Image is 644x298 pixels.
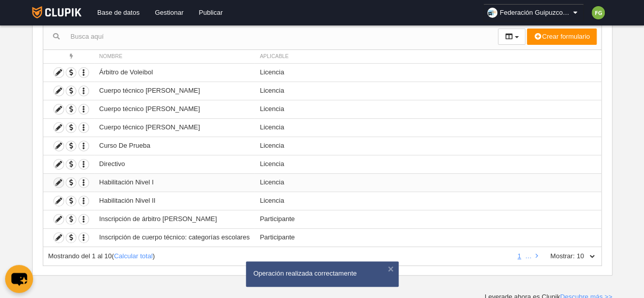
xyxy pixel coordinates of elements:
[592,6,605,19] img: c2l6ZT0zMHgzMCZmcz05JnRleHQ9RkcmYmc9N2NiMzQy.png
[48,252,511,261] div: ( )
[94,210,255,228] td: Inscripción de árbitro [PERSON_NAME]
[386,264,396,274] button: ×
[525,252,531,261] li: …
[114,252,153,260] a: Calcular total
[540,252,575,261] label: Mostrar:
[43,29,498,44] input: Busca aquí
[487,8,497,18] img: Oa6jit2xFCnu.30x30.jpg
[94,137,255,155] td: Curso De Prueba
[94,118,255,137] td: Cuerpo técnico [PERSON_NAME]
[48,252,112,260] span: Mostrando del 1 al 10
[255,137,601,155] td: Licencia
[255,63,601,82] td: Licencia
[260,53,289,59] span: Aplicable
[94,192,255,210] td: Habilitación Nivel II
[94,82,255,100] td: Cuerpo técnico [PERSON_NAME]
[255,82,601,100] td: Licencia
[255,228,601,247] td: Participante
[483,4,584,21] a: Federación Guipuzcoana de Voleibol
[254,269,391,278] div: Operación realizada correctamente
[255,100,601,118] td: Licencia
[515,252,523,260] a: 1
[255,155,601,173] td: Licencia
[527,29,596,45] button: Crear formulario
[99,53,123,59] span: Nombre
[500,8,571,18] span: Federación Guipuzcoana de Voleibol
[94,100,255,118] td: Cuerpo técnico [PERSON_NAME]
[94,173,255,192] td: Habilitación Nivel I
[94,63,255,82] td: Árbitro de Voleibol
[94,228,255,247] td: Inscripción de cuerpo técnico: categorías escolares
[255,118,601,137] td: Licencia
[5,265,33,293] button: chat-button
[255,192,601,210] td: Licencia
[32,6,81,18] img: Clupik
[255,210,601,228] td: Participante
[94,155,255,173] td: Directivo
[255,173,601,192] td: Licencia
